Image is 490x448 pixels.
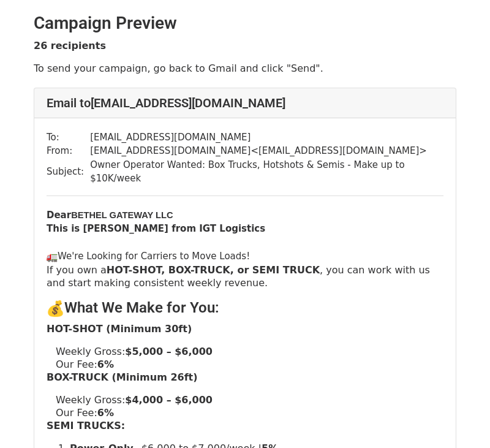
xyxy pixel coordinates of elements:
strong: BOX-TRUCK (Minimum 26ft) [47,371,198,383]
span: We're Looking for Carriers to Move Loads! [58,251,250,262]
h3: What We Make for You: [47,299,443,317]
strong: HOT-SHOT (Minimum 30ft) [47,323,192,335]
strong: HOT-SHOT, BOX-TRUCK, or SEMI TRUCK [107,264,320,276]
h2: Campaign Preview [34,13,456,34]
td: Owner Operator Wanted: Box Trucks, Hotshots & Semis - Make up to $10K/week [90,158,443,186]
td: [EMAIL_ADDRESS][DOMAIN_NAME] < [EMAIL_ADDRESS][DOMAIN_NAME] > [90,144,443,158]
td: To: [47,131,90,145]
strong: 6% [97,407,114,419]
p: Weekly Gross: [56,393,443,406]
strong: 6% [97,359,114,370]
strong: $4,000 – $6,000 [125,394,213,406]
h4: Email to [EMAIL_ADDRESS][DOMAIN_NAME] [47,96,443,110]
p: Weekly Gross: [56,345,443,358]
td: Subject: [47,158,90,186]
b: Dear [47,210,173,221]
p: Our Fee: [56,406,443,419]
strong: SEMI TRUCKS: [47,420,125,431]
strong: 26 recipients [34,40,106,51]
strong: $5,000 – $6,000 [125,346,213,357]
p: To send your campaign, go back to Gmail and click "Send". [34,62,456,75]
td: From: [47,144,90,158]
p: Our Fee: [56,358,443,371]
img: 💰 [47,300,64,317]
span: BETHEL GATEWAY LLC [71,210,173,220]
td: [EMAIL_ADDRESS][DOMAIN_NAME] [90,131,443,145]
p: If you own a , you can work with us and start making consistent weekly revenue. [47,264,443,289]
img: 🚛 [47,251,58,262]
b: This is [PERSON_NAME] from IGT Logistics [47,223,265,234]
